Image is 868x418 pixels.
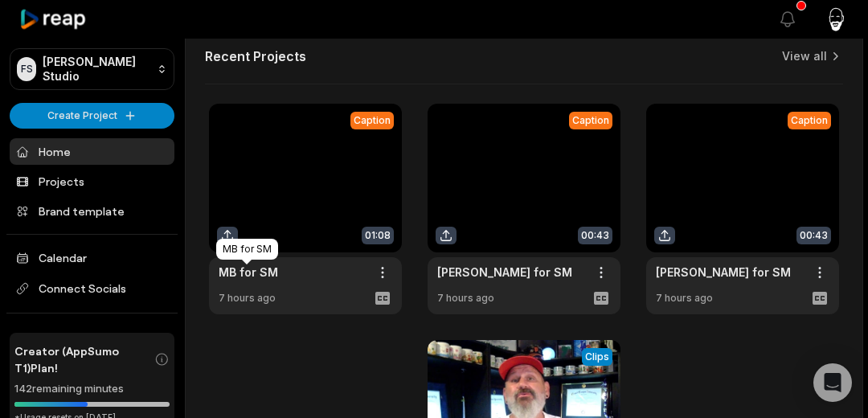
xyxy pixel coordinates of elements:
[216,239,278,260] div: MB for SM
[10,244,174,271] a: Calendar
[10,274,174,303] span: Connect Socials
[656,264,791,281] a: [PERSON_NAME] for SM
[17,57,36,81] div: FS
[10,103,174,129] button: Create Project
[813,363,852,402] div: Open Intercom Messenger
[14,342,154,376] span: Creator (AppSumo T1) Plan!
[205,48,306,64] h2: Recent Projects
[10,138,174,165] a: Home
[437,264,572,281] a: [PERSON_NAME] for SM
[43,55,150,84] p: [PERSON_NAME] Studio
[10,198,174,224] a: Brand template
[10,168,174,195] a: Projects
[14,381,170,397] div: 142 remaining minutes
[782,48,827,64] a: View all
[219,264,278,281] a: MB for SM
